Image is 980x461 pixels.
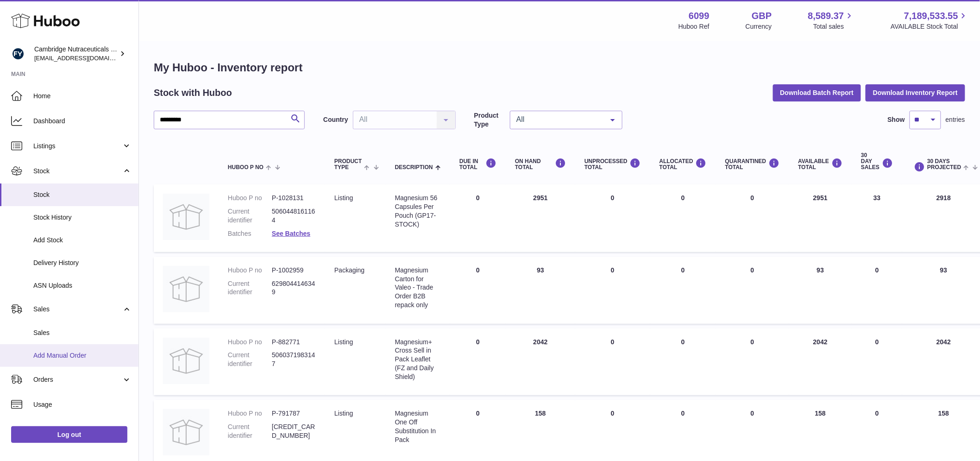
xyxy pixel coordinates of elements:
a: Log out [11,426,127,443]
span: Orders [33,375,122,384]
dd: P-1028131 [272,194,316,202]
span: Usage [33,400,132,409]
span: Delivery History [33,259,132,267]
label: Product Type [474,111,505,129]
dt: Huboo P no [228,194,272,202]
span: All [514,115,603,124]
div: ALLOCATED Total [660,158,707,171]
span: Sales [33,328,132,337]
td: 0 [450,328,506,396]
dt: Batches [228,229,272,238]
span: Add Stock [33,236,132,245]
span: Total sales [813,22,854,31]
td: 0 [450,257,506,324]
strong: GBP [752,10,772,22]
span: Dashboard [33,117,132,126]
td: 33 [852,184,902,252]
span: Sales [33,305,122,314]
td: 0 [650,328,716,396]
span: packaging [334,266,364,274]
td: 2042 [789,328,852,396]
dd: [CREDIT_CARD_NUMBER] [272,423,316,440]
td: 0 [852,328,902,396]
span: Stock History [33,213,132,222]
div: AVAILABLE Total [798,158,843,171]
dt: Current identifier [228,207,272,225]
dt: Current identifier [228,351,272,368]
span: Stock [33,190,132,199]
dd: 5060371983147 [272,351,316,368]
img: product image [163,194,209,240]
label: Show [888,115,905,124]
span: Stock [33,167,122,176]
div: ON HAND Total [515,158,566,171]
h1: My Huboo - Inventory report [154,60,965,75]
td: 0 [575,257,650,324]
img: product image [163,338,209,384]
div: Magnesium Carton for Valeo - Trade Order B2B repack only [395,266,441,309]
h2: Stock with Huboo [154,87,232,99]
td: 0 [575,184,650,252]
dd: 6298044146349 [272,279,316,297]
span: Description [395,164,433,171]
a: See Batches [272,230,310,237]
span: Add Manual Order [33,351,132,360]
span: 30 DAYS PROJECTED [927,158,961,171]
dt: Huboo P no [228,338,272,347]
div: Magnesium 56 Capsules Per Pouch (GP17-STOCK) [395,194,441,229]
td: 93 [506,257,575,324]
dt: Current identifier [228,423,272,440]
td: 2951 [789,184,852,252]
span: listing [334,410,353,417]
strong: 6099 [689,10,710,22]
span: [EMAIL_ADDRESS][DOMAIN_NAME] [34,54,136,62]
dd: 5060448161164 [272,207,316,225]
div: Currency [746,22,772,31]
td: 0 [852,257,902,324]
span: AVAILABLE Stock Total [891,22,969,31]
span: Listings [33,142,122,151]
div: UNPROCESSED Total [584,158,641,171]
dd: P-882771 [272,338,316,347]
span: Huboo P no [228,164,264,171]
div: Magnesium+ Cross Sell in Pack Leaflet (FZ and Daily Shield) [395,338,441,381]
dt: Huboo P no [228,409,272,418]
div: DUE IN TOTAL [459,158,496,171]
span: Product Type [334,158,362,171]
dt: Current identifier [228,279,272,297]
span: 0 [751,266,754,274]
span: listing [334,194,353,202]
span: ASN Uploads [33,281,132,290]
td: 0 [650,184,716,252]
div: Magnesium One Off Substitution In Pack [395,409,441,444]
td: 2951 [506,184,575,252]
dd: P-1002959 [272,266,316,275]
span: listing [334,338,353,346]
span: 7,189,533.55 [904,10,958,22]
label: Country [323,115,348,124]
td: 93 [789,257,852,324]
button: Download Inventory Report [866,84,965,101]
span: 0 [751,194,754,202]
td: 0 [450,184,506,252]
span: entries [946,115,965,124]
div: 30 DAY SALES [861,152,893,171]
span: 0 [751,410,754,417]
span: Home [33,92,132,101]
td: 0 [575,328,650,396]
span: 8,589.37 [808,10,844,22]
dd: P-791787 [272,409,316,418]
a: 8,589.37 Total sales [808,10,855,31]
button: Download Batch Report [773,84,861,101]
div: Cambridge Nutraceuticals Ltd [34,45,118,63]
img: huboo@camnutra.com [11,47,25,61]
span: 0 [751,338,754,346]
div: Huboo Ref [678,22,710,31]
div: QUARANTINED Total [725,158,780,171]
img: product image [163,409,209,455]
td: 0 [650,257,716,324]
img: product image [163,266,209,312]
td: 2042 [506,328,575,396]
a: 7,189,533.55 AVAILABLE Stock Total [891,10,969,31]
dt: Huboo P no [228,266,272,275]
